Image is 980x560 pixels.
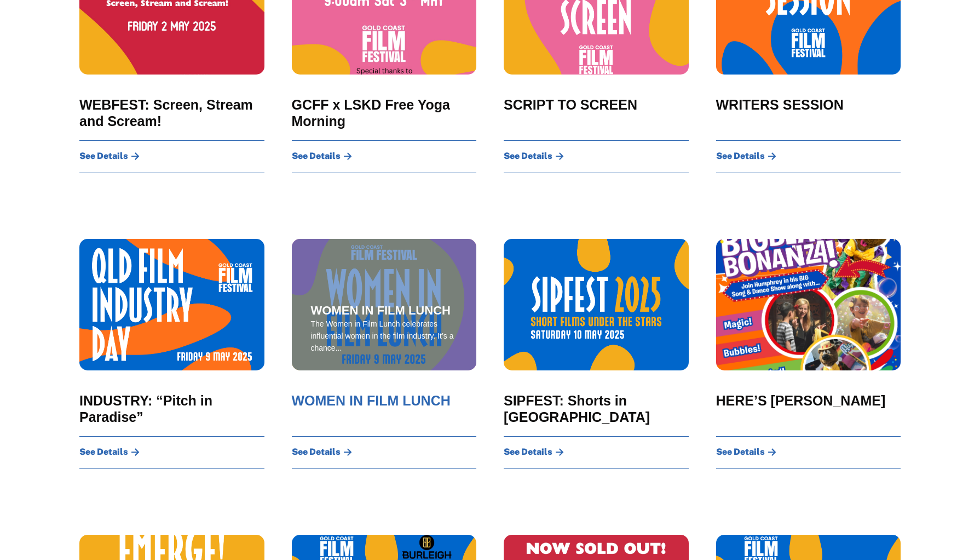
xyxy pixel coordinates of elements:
span: See Details [716,448,765,456]
span: See Details [504,152,552,161]
a: SIPFEST: Shorts in [GEOGRAPHIC_DATA] [504,392,689,425]
span: See Details [292,448,341,456]
a: HERE’S [PERSON_NAME] [716,392,886,409]
a: WRITERS SESSION [716,96,844,113]
a: See Details [79,152,140,161]
a: INDUSTRY: “Pitch in Paradise” [79,392,264,425]
a: See Details [716,448,776,456]
a: WOMEN IN FILM LUNCH [292,392,451,409]
div: The Women in Film Lunch celebrates influential women in the film industry. It’s a chance... [311,318,458,354]
a: See Details [79,448,140,456]
a: See Details [292,152,352,161]
a: WEBFEST: Screen, Stream and Scream! [79,96,264,129]
a: See Details [716,152,776,161]
span: See Details [504,448,552,456]
span: See Details [79,152,128,161]
span: See Details [716,152,765,161]
a: See Details [292,448,352,456]
a: See Details [504,152,564,161]
a: WOMEN IN FILM LUNCH [311,304,451,318]
span: See Details [79,448,128,456]
a: SCRIPT TO SCREEN [504,96,637,113]
a: See Details [504,448,564,456]
a: GCFF x LSKD Free Yoga Morning [292,96,477,129]
span: See Details [292,152,341,161]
